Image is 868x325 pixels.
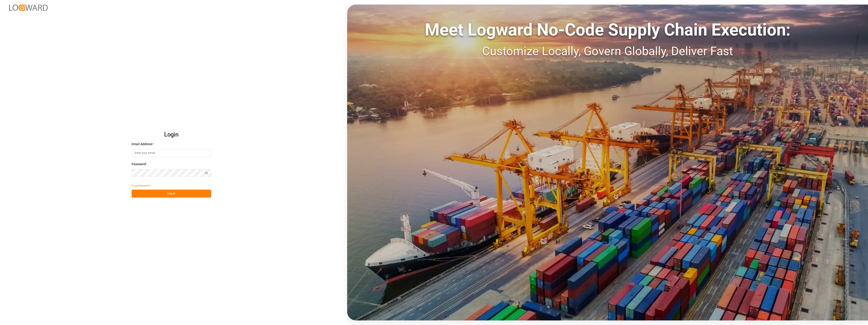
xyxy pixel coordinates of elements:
button: Log In [132,190,211,198]
span: Email Address [132,142,152,147]
div: Meet Logward No-Code Supply Chain Execution: [347,17,868,42]
input: Enter your email [132,149,211,157]
span: Password [132,162,146,167]
div: Customize Locally, Govern Globally, Deliver Fast [347,42,868,60]
img: Logward_new_orange.png [9,5,48,11]
h2: Login [132,127,211,142]
button: Forgot Password? [132,182,150,190]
